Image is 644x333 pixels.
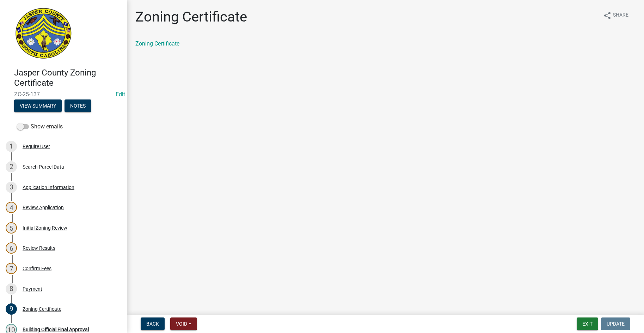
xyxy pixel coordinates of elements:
[577,317,598,330] button: Exit
[116,91,125,98] a: Edit
[176,321,187,327] span: Void
[6,263,17,274] div: 7
[6,303,17,315] div: 9
[613,11,628,20] span: Share
[14,7,73,60] img: Jasper County, South Carolina
[141,317,165,330] button: Back
[607,321,625,327] span: Update
[14,103,62,109] wm-modal-confirm: Summary
[601,317,630,330] button: Update
[23,266,51,271] div: Confirm Fees
[6,202,17,213] div: 4
[17,122,63,131] label: Show emails
[14,68,121,88] h4: Jasper County Zoning Certificate
[6,283,17,295] div: 8
[6,182,17,193] div: 3
[135,40,179,47] a: Zoning Certificate
[14,99,62,112] button: View Summary
[14,91,113,98] span: ZC-25-137
[23,205,64,210] div: Review Application
[603,11,612,20] i: share
[6,242,17,254] div: 6
[23,307,61,311] div: Zoning Certificate
[23,327,89,332] div: Building Official Final Approval
[135,8,247,25] h1: Zoning Certificate
[23,246,55,250] div: Review Results
[23,225,67,230] div: Initial Zoning Review
[65,103,91,109] wm-modal-confirm: Notes
[6,141,17,152] div: 1
[23,164,64,169] div: Search Parcel Data
[146,321,159,327] span: Back
[597,8,634,22] button: shareShare
[170,317,197,330] button: Void
[116,91,125,98] wm-modal-confirm: Edit Application Number
[6,222,17,234] div: 5
[23,144,50,149] div: Require User
[23,185,74,190] div: Application Information
[23,286,42,291] div: Payment
[65,99,91,112] button: Notes
[6,161,17,172] div: 2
